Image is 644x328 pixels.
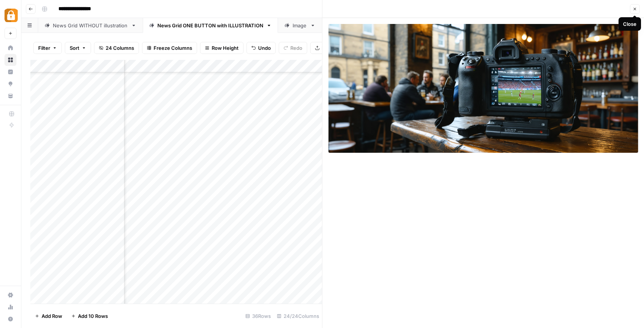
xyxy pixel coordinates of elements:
div: News Grid ONE BUTTON with ILLUSTRATION [157,22,263,29]
a: Opportunities [4,78,16,90]
button: 24 Columns [94,42,139,54]
a: Browse [4,54,16,66]
a: Home [4,42,16,54]
button: Filter [33,42,62,54]
a: Usage [4,301,16,313]
span: Undo [258,44,271,52]
button: Freeze Columns [142,42,197,54]
span: Filter [38,44,50,52]
a: Image [278,18,322,33]
button: Export CSV [310,42,353,54]
a: News Grid WITHOUT illustration [38,18,143,33]
button: Add 10 Rows [67,310,112,322]
span: Add Row [42,312,62,320]
img: Row/Cell [329,24,638,153]
div: 24/24 Columns [274,310,322,322]
span: Redo [290,44,302,52]
div: Image [293,22,307,29]
div: News Grid WITHOUT illustration [53,22,128,29]
span: Freeze Columns [154,44,192,52]
a: Your Data [4,90,16,102]
div: Close [623,20,637,28]
img: Adzz Logo [4,9,18,22]
a: News Grid ONE BUTTON with ILLUSTRATION [143,18,278,33]
div: 36 Rows [242,310,274,322]
button: Workspace: Adzz [4,6,16,25]
button: Undo [247,42,276,54]
button: Row Height [200,42,244,54]
span: Sort [70,44,79,52]
button: Redo [279,42,307,54]
span: Row Height [212,44,239,52]
span: 24 Columns [106,44,134,52]
button: Sort [65,42,91,54]
a: Insights [4,66,16,78]
a: Settings [4,289,16,301]
span: Add 10 Rows [78,312,108,320]
button: Add Row [30,310,67,322]
button: Help + Support [4,313,16,325]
